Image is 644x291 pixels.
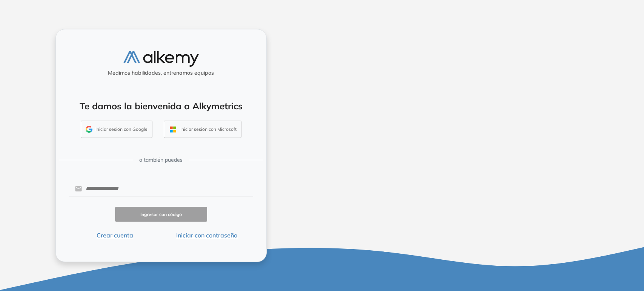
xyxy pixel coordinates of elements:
img: logo-alkemy [123,51,199,67]
h5: Medimos habilidades, entrenamos equipos [59,70,263,76]
button: Iniciar sesión con Microsoft [164,121,241,138]
img: OUTLOOK_ICON [169,125,177,134]
button: Ingresar con código [115,207,207,222]
h4: Te damos la bienvenida a Alkymetrics [66,101,257,112]
button: Iniciar sesión con Google [81,121,152,138]
button: Crear cuenta [69,231,161,240]
img: GMAIL_ICON [86,126,92,133]
button: Iniciar con contraseña [161,231,253,240]
span: o también puedes [139,156,183,164]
